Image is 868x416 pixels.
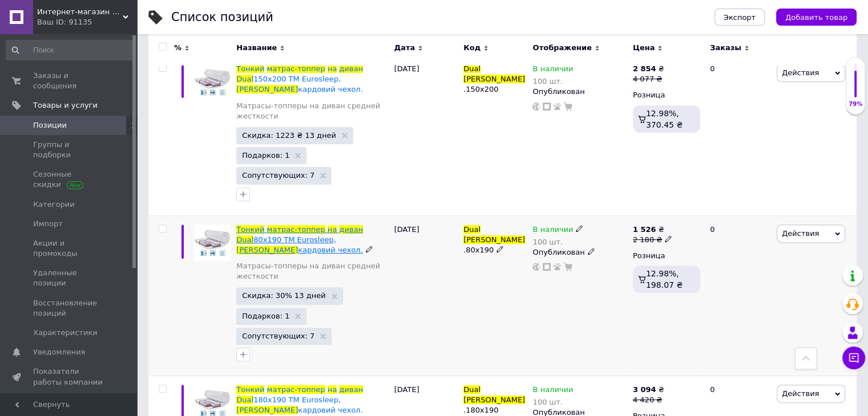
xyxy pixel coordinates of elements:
span: Характеристики [33,328,98,338]
span: диван [339,225,363,234]
span: .80х190 [463,246,494,254]
span: Импорт [33,219,63,229]
span: 12.98%, 198.07 ₴ [646,269,683,289]
span: Дата [394,43,415,53]
span: Показатели работы компании [33,366,106,387]
span: Название [236,43,277,53]
span: на [328,64,337,73]
div: Ваш ID: 91135 [37,17,137,27]
span: кардовий чехол. [298,246,362,254]
div: 0 [703,55,774,216]
img: Тонкий матрас-топпер на диван Dual 150x200 TM Eurosleep,жаккардовий чехол. [194,64,231,100]
a: Тонкийматрас-топпернадиванDual80x190 TM Eurosleep,[PERSON_NAME]кардовий чехол. [236,225,363,254]
span: Восстановление позиций [33,298,106,319]
div: 100 шт. [532,77,573,85]
a: Матрасы-топперы на диван средней жесткости [236,261,388,282]
div: 0 [703,215,774,376]
span: Dual [236,395,253,404]
span: [PERSON_NAME] [236,246,298,254]
div: 4 077 ₴ [633,74,664,84]
span: диван [339,385,363,394]
a: Тонкийматрас-топпернадиванDual150x200 TM Eurosleep,[PERSON_NAME]кардовий чехол. [236,64,363,93]
span: кардовий чехол. [298,85,362,93]
span: Действия [782,389,819,398]
div: Розница [633,90,700,100]
span: В наличии [532,64,573,76]
div: [DATE] [391,215,461,376]
span: Dual [463,64,481,73]
div: ₴ [633,385,664,395]
span: Код [463,43,481,53]
span: [PERSON_NAME] [236,406,298,414]
span: Заказы и сообщения [33,71,106,91]
div: 100 шт. [532,398,573,406]
span: Цена [633,43,655,53]
span: Подарков: 1 [242,152,289,159]
span: 180x190 TM Eurosleep, [253,395,341,404]
span: [PERSON_NAME] [236,85,298,93]
span: Тонкий [236,225,264,234]
b: 1 526 [633,225,656,234]
span: [PERSON_NAME] [463,75,525,83]
div: 2 180 ₴ [633,235,672,245]
span: [PERSON_NAME] [463,395,525,404]
span: % [174,43,181,53]
span: Товары и услуги [33,100,98,111]
span: Dual [236,75,253,83]
span: Скидка: 1223 ₴ 13 дней [242,132,336,139]
span: Заказы [710,43,741,53]
button: Экспорт [714,9,765,26]
span: Позиции [33,120,67,130]
span: матрас-топпер [267,225,325,234]
div: 4 420 ₴ [633,395,664,405]
span: [PERSON_NAME] [463,235,525,244]
span: матрас-топпер [267,385,325,394]
div: Список позиций [171,11,273,23]
span: Действия [782,229,819,238]
span: 80x190 TM Eurosleep, [253,235,336,244]
span: 12.98%, 370.45 ₴ [646,109,683,129]
span: Группы и подборки [33,140,106,160]
div: ₴ [633,64,664,74]
span: Подарков: 1 [242,312,289,320]
span: Скидка: 30% 13 дней [242,292,325,299]
span: на [328,385,337,394]
span: Отображение [532,43,591,53]
div: 100 шт. [532,238,583,246]
span: Dual [463,225,481,234]
span: В наличии [532,225,573,237]
span: Dual [236,235,253,244]
span: .150х200 [463,85,498,93]
span: 150x200 TM Eurosleep, [253,75,341,83]
span: кардовий чехол. [298,406,362,414]
span: на [328,225,337,234]
div: 79% [846,100,865,108]
span: диван [339,64,363,73]
div: ₴ [633,225,672,235]
span: .180х190 [463,406,498,414]
b: 3 094 [633,385,656,394]
span: Действия [782,68,819,77]
input: Поиск [6,40,135,60]
span: Тонкий [236,64,264,73]
button: Чат с покупателем [842,346,865,369]
span: Сопутствующих: 7 [242,332,314,340]
span: Интернет-магазин «Мебель-Альянс» [37,7,123,17]
button: Добавить товар [776,9,857,26]
div: Опубликован [532,87,627,97]
div: [DATE] [391,55,461,216]
span: Dual [463,385,481,394]
div: Розница [633,251,700,261]
b: 2 854 [633,64,656,73]
span: матрас-топпер [267,64,325,73]
span: Акции и промокоды [33,238,106,259]
div: Опубликован [532,247,627,258]
span: Добавить товар [785,13,847,22]
span: В наличии [532,385,573,397]
span: Удаленные позиции [33,268,106,288]
a: Матрасы-топперы на диван средней жесткости [236,101,388,121]
img: Тонкий матрас-топпер на диван Dual 80x190 TM Eurosleep,жаккардовий чехол. [194,225,231,261]
span: Сопутствующих: 7 [242,172,314,179]
span: Категории [33,199,75,210]
span: Уведомления [33,347,85,357]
